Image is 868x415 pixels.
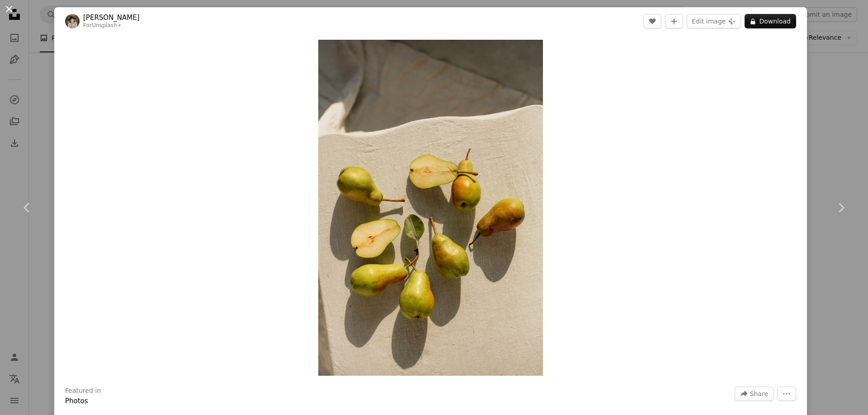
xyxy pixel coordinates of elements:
button: Zoom in on this image [318,40,543,376]
span: Share [750,387,768,401]
a: Photos [65,397,88,405]
button: Download [745,14,796,28]
div: For [83,22,140,29]
img: Go to Kateryna Hliznitsova's profile [65,14,80,28]
button: Share this image [735,387,774,401]
button: Like [643,14,661,28]
h3: Featured in [65,387,101,396]
a: Next [814,164,868,251]
a: [PERSON_NAME] [83,13,140,22]
button: More Actions [777,387,796,401]
a: Unsplash+ [92,22,122,28]
button: Add to Collection [665,14,683,28]
button: Edit image [687,14,741,28]
img: A group of pears sitting on top of a table [318,40,543,376]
